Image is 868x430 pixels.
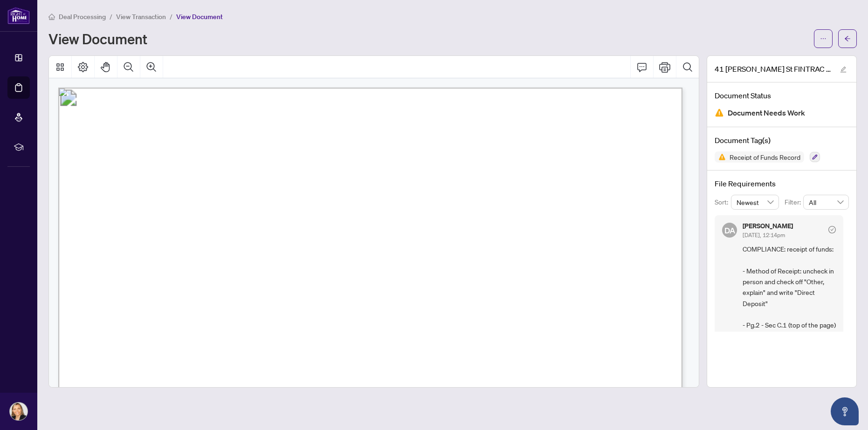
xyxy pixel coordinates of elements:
[176,13,223,21] span: View Document
[59,13,106,21] span: Deal Processing
[110,11,112,22] li: /
[724,224,735,236] span: DA
[715,135,849,146] h4: Document Tag(s)
[840,66,847,73] span: edit
[715,108,724,117] img: Document Status
[809,195,843,209] span: All
[170,11,172,22] li: /
[48,31,147,46] h1: View Document
[737,195,774,209] span: Newest
[715,178,849,189] h4: File Requirements
[726,154,804,160] span: Receipt of Funds Record
[831,397,859,425] button: Open asap
[728,107,805,119] span: Document Needs Work
[844,35,851,42] span: arrow-left
[48,14,55,20] span: home
[820,35,827,42] span: ellipsis
[10,403,28,420] img: Profile Icon
[828,226,836,233] span: check-circle
[715,63,831,75] span: 41 [PERSON_NAME] St FINTRAC Receipt of Funds.pdf
[743,232,785,239] span: [DATE], 12:14pm
[7,7,30,24] img: logo
[715,151,726,163] img: Status Icon
[785,197,803,207] p: Filter:
[715,197,731,207] p: Sort:
[715,90,849,101] h4: Document Status
[116,13,166,21] span: View Transaction
[743,223,793,229] h5: [PERSON_NAME]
